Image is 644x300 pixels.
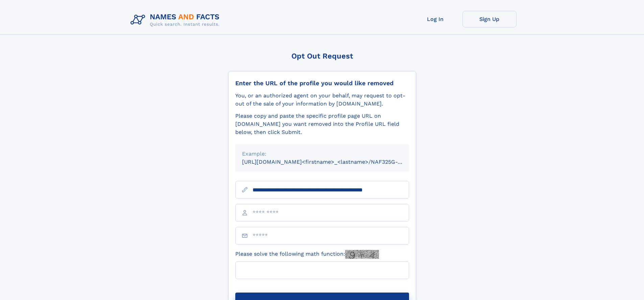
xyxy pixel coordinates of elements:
[242,159,422,165] small: [URL][DOMAIN_NAME]<firstname>_<lastname>/NAF325G-xxxxxxxx
[235,92,409,108] div: You, or an authorized agent on your behalf, may request to opt-out of the sale of your informatio...
[242,150,402,158] div: Example:
[408,11,462,27] a: Log In
[228,52,416,60] div: Opt Out Request
[462,11,517,27] a: Sign Up
[235,112,409,136] div: Please copy and paste the specific profile page URL on [DOMAIN_NAME] you want removed into the Pr...
[235,79,409,87] div: Enter the URL of the profile you would like removed
[235,250,379,259] label: Please solve the following math function:
[128,11,225,29] img: Logo Names and Facts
